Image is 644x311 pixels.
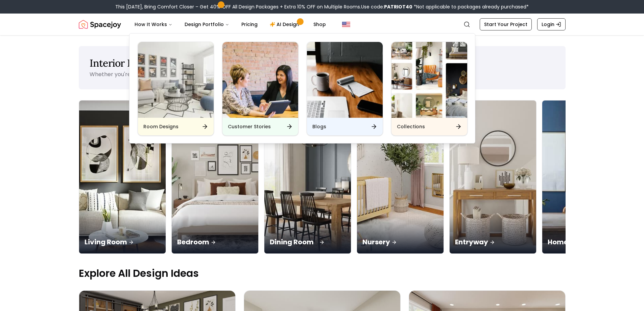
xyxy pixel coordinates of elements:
[270,237,345,247] p: Dining Room
[342,20,350,28] img: United States
[79,267,566,280] p: Explore All Design Ideas
[115,3,529,10] div: This [DATE], Bring Comfort Closer – Get 40% OFF All Design Packages + Extra 10% OFF on Multiple R...
[79,100,166,254] a: Living RoomLiving Room
[264,100,351,254] a: Dining RoomDining Room
[537,18,566,30] a: Login
[308,18,331,31] a: Shop
[480,18,532,30] a: Start Your Project
[542,100,629,254] a: Home OfficeHome Office
[236,18,263,31] a: Pricing
[90,70,426,78] p: Whether you're starting from scratch or refreshing a room, finding the right interior design idea...
[362,237,438,247] p: Nursery
[548,237,623,247] p: Home Office
[172,101,258,253] img: Bedroom
[79,18,121,31] img: Spacejoy Logo
[455,237,531,247] p: Entryway
[357,100,444,254] a: NurseryNursery
[450,101,536,253] img: Entryway
[129,18,178,31] button: How It Works
[449,100,536,254] a: EntrywayEntryway
[129,18,331,31] nav: Main
[361,3,412,10] span: Use code:
[90,57,555,69] h1: Interior Design Ideas for Every Space in Your Home
[79,101,166,253] img: Living Room
[85,237,160,247] p: Living Room
[177,237,253,247] p: Bedroom
[79,14,566,35] nav: Global
[179,18,235,31] button: Design Portfolio
[171,100,259,254] a: BedroomBedroom
[357,101,444,253] img: Nursery
[384,3,412,10] b: PATRIOT40
[79,18,121,31] a: Spacejoy
[412,3,529,10] span: *Not applicable to packages already purchased*
[542,101,629,253] img: Home Office
[264,18,307,31] a: AI Design
[262,97,353,258] img: Dining Room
